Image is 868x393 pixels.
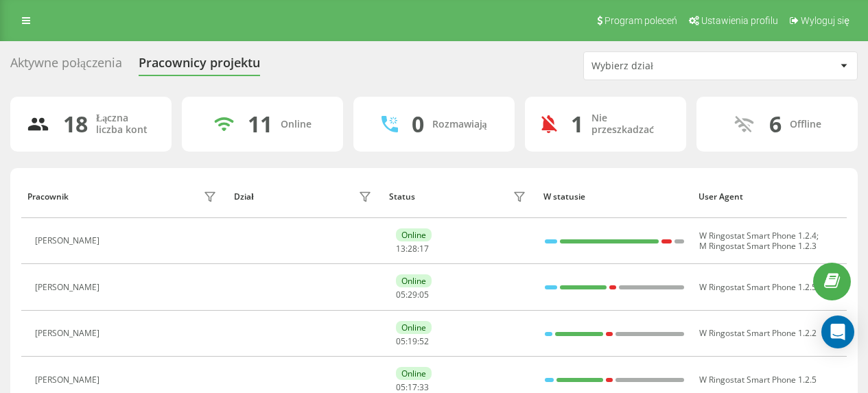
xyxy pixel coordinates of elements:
[408,289,417,300] span: 29
[63,111,88,137] div: 18
[396,289,406,300] span: 05
[419,381,429,393] span: 33
[543,192,685,202] div: W statusie
[699,192,841,202] div: User Agent
[605,15,677,26] span: Program poleceń
[96,112,155,136] div: Łączna liczba kont
[281,119,312,130] div: Online
[699,327,817,339] span: W Ringostat Smart Phone 1.2.2
[591,60,755,72] div: Wybierz dział
[408,243,417,254] span: 28
[27,192,69,202] div: Pracownik
[248,111,272,137] div: 11
[396,383,429,392] div: : :
[396,321,432,334] div: Online
[769,111,782,137] div: 6
[139,56,260,77] div: Pracownicy projektu
[35,283,103,292] div: [PERSON_NAME]
[408,381,417,393] span: 17
[591,112,670,136] div: Nie przeszkadzać
[412,111,424,137] div: 0
[396,367,432,380] div: Online
[701,15,778,26] span: Ustawienia profilu
[396,290,429,300] div: : :
[419,289,429,300] span: 05
[396,381,406,393] span: 05
[396,337,429,346] div: : :
[396,274,432,287] div: Online
[35,236,103,246] div: [PERSON_NAME]
[821,315,854,348] div: Open Intercom Messenger
[35,375,103,385] div: [PERSON_NAME]
[801,15,849,26] span: Wyloguj się
[419,335,429,347] span: 52
[396,244,429,254] div: : :
[699,374,817,385] span: W Ringostat Smart Phone 1.2.5
[408,335,417,347] span: 19
[790,119,821,130] div: Offline
[35,329,103,338] div: [PERSON_NAME]
[699,230,817,241] span: W Ringostat Smart Phone 1.2.4
[234,192,253,202] div: Dział
[699,240,817,252] span: M Ringostat Smart Phone 1.2.3
[389,192,415,202] div: Status
[396,243,406,254] span: 13
[419,243,429,254] span: 17
[432,119,487,130] div: Rozmawiają
[571,111,583,137] div: 1
[396,228,432,241] div: Online
[699,281,817,293] span: W Ringostat Smart Phone 1.2.5
[10,56,122,77] div: Aktywne połączenia
[396,335,406,347] span: 05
